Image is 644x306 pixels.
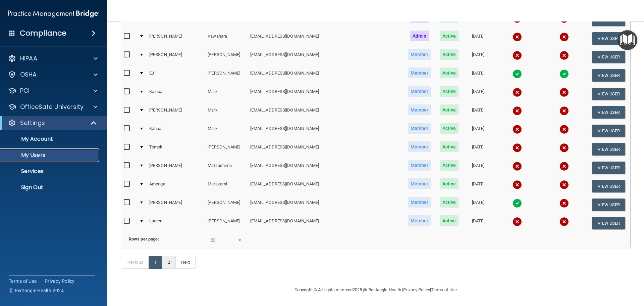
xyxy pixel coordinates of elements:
[205,195,248,214] td: [PERSON_NAME]
[205,214,248,232] td: [PERSON_NAME]
[408,104,431,115] span: Member
[147,177,205,195] td: Ameriga
[248,122,404,140] td: [EMAIL_ADDRESS][DOMAIN_NAME]
[440,68,459,78] span: Active
[248,140,404,159] td: [EMAIL_ADDRESS][DOMAIN_NAME]
[147,140,205,159] td: Tomoki
[513,88,522,97] img: cross.ca9f0e7f.svg
[408,123,431,134] span: Member
[440,160,459,171] span: Active
[121,256,149,269] a: Previous
[463,214,494,232] td: [DATE]
[205,66,248,85] td: [PERSON_NAME]
[559,199,569,208] img: cross.ca9f0e7f.svg
[513,143,522,152] img: cross.ca9f0e7f.svg
[20,87,30,95] p: PCI
[248,48,404,66] td: [EMAIL_ADDRESS][DOMAIN_NAME]
[8,71,98,79] a: OSHA
[4,184,96,191] p: Sign Out
[147,66,205,85] td: EJ
[4,168,96,175] p: Services
[248,195,404,214] td: [EMAIL_ADDRESS][DOMAIN_NAME]
[205,85,248,103] td: Mark
[20,54,37,62] p: HIPAA
[463,29,494,48] td: [DATE]
[463,159,494,177] td: [DATE]
[440,49,459,60] span: Active
[4,136,96,142] p: My Account
[147,85,205,103] td: Kainoa
[592,143,625,156] button: View User
[403,287,430,292] a: Privacy Policy
[248,103,404,122] td: [EMAIL_ADDRESS][DOMAIN_NAME]
[408,160,431,171] span: Member
[149,256,162,269] a: 1
[8,7,99,20] img: PMB logo
[8,103,98,111] a: OfficeSafe University
[559,143,569,152] img: cross.ca9f0e7f.svg
[4,152,96,159] p: My Users
[559,32,569,42] img: cross.ca9f0e7f.svg
[592,69,625,82] button: View User
[513,180,522,189] img: cross.ca9f0e7f.svg
[9,278,37,285] a: Terms of Use
[440,104,459,115] span: Active
[592,32,625,45] button: View User
[463,122,494,140] td: [DATE]
[205,48,248,66] td: [PERSON_NAME]
[147,103,205,122] td: [PERSON_NAME]
[440,178,459,189] span: Active
[592,125,625,137] button: View User
[147,48,205,66] td: [PERSON_NAME]
[45,278,75,285] a: Privacy Policy
[408,178,431,189] span: Member
[408,49,431,60] span: Member
[248,159,404,177] td: [EMAIL_ADDRESS][DOMAIN_NAME]
[205,177,248,195] td: Murakami
[463,140,494,159] td: [DATE]
[513,32,522,42] img: cross.ca9f0e7f.svg
[559,88,569,97] img: cross.ca9f0e7f.svg
[205,103,248,122] td: Mark
[440,31,459,41] span: Active
[463,103,494,122] td: [DATE]
[592,88,625,100] button: View User
[559,217,569,226] img: cross.ca9f0e7f.svg
[440,215,459,226] span: Active
[513,106,522,116] img: cross.ca9f0e7f.svg
[559,51,569,60] img: cross.ca9f0e7f.svg
[253,279,498,301] div: Copyright © All rights reserved 2025 @ Rectangle Health | |
[20,119,45,127] p: Settings
[175,256,196,269] a: Next
[162,256,176,269] a: 2
[248,214,404,232] td: [EMAIL_ADDRESS][DOMAIN_NAME]
[592,199,625,211] button: View User
[463,85,494,103] td: [DATE]
[147,122,205,140] td: Kahea
[559,125,569,134] img: cross.ca9f0e7f.svg
[463,195,494,214] td: [DATE]
[463,48,494,66] td: [DATE]
[410,31,429,41] span: Admin
[440,123,459,134] span: Active
[248,29,404,48] td: [EMAIL_ADDRESS][DOMAIN_NAME]
[20,71,37,79] p: OSHA
[147,29,205,48] td: [PERSON_NAME]
[431,287,457,292] a: Terms of Use
[20,103,84,111] p: OfficeSafe University
[513,199,522,208] img: tick.e7d51cea.svg
[592,217,625,229] button: View User
[592,180,625,192] button: View User
[147,159,205,177] td: [PERSON_NAME]
[559,162,569,171] img: cross.ca9f0e7f.svg
[440,197,459,208] span: Active
[8,54,98,62] a: HIPAA
[513,217,522,226] img: cross.ca9f0e7f.svg
[559,106,569,116] img: cross.ca9f0e7f.svg
[248,66,404,85] td: [EMAIL_ADDRESS][DOMAIN_NAME]
[513,69,522,79] img: tick.e7d51cea.svg
[147,214,205,232] td: Lauren
[592,106,625,119] button: View User
[408,197,431,208] span: Member
[20,29,66,38] h4: Compliance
